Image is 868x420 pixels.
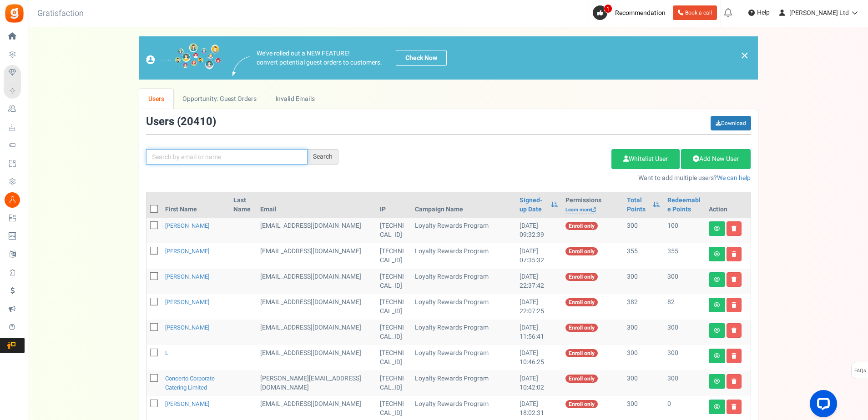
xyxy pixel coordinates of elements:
[565,247,598,255] span: Enroll only
[257,370,376,396] td: General
[165,221,209,230] a: [PERSON_NAME]
[664,243,705,269] td: 355
[165,298,209,306] a: [PERSON_NAME]
[667,196,701,214] a: Redeemable Points
[257,294,376,320] td: General
[732,353,737,359] i: Delete user
[714,251,720,257] i: View details
[627,196,648,214] a: Total Points
[161,192,230,218] th: First Name
[27,5,94,23] h3: Gratisfaction
[741,50,749,61] a: ×
[623,218,664,243] td: 300
[623,243,664,269] td: 355
[411,192,516,218] th: Campaign Name
[411,345,516,370] td: Loyalty Rewards Program
[396,50,447,66] a: Check Now
[593,5,669,20] a: 1 Recommendation
[565,349,598,357] span: Enroll only
[376,192,411,218] th: IP
[411,218,516,243] td: Loyalty Rewards Program
[732,302,737,308] i: Delete user
[732,404,737,410] i: Delete user
[516,243,562,269] td: [DATE] 07:35:32
[562,192,623,218] th: Permissions
[516,294,562,320] td: [DATE] 22:07:25
[165,247,209,255] a: [PERSON_NAME]
[232,56,250,76] img: images
[266,89,324,109] a: Invalid Emails
[376,243,411,269] td: [TECHNICAL_ID]
[257,345,376,370] td: ONLINE TRADE ACCOUNT 5%
[139,89,174,109] a: Users
[565,400,598,408] span: Enroll only
[376,320,411,345] td: [TECHNICAL_ID]
[376,294,411,320] td: [TECHNICAL_ID]
[664,345,705,370] td: 300
[257,320,376,345] td: General
[714,226,720,231] i: View details
[411,320,516,345] td: Loyalty Rewards Program
[146,149,308,165] input: Search by email or name
[165,349,168,357] a: L
[520,196,546,214] a: Signed-up Date
[565,298,598,306] span: Enroll only
[732,379,737,384] i: Delete user
[732,328,737,333] i: Delete user
[565,375,598,383] span: Enroll only
[717,173,751,183] a: We can help
[376,370,411,396] td: [TECHNICAL_ID]
[257,269,376,294] td: General
[230,192,257,218] th: Last Name
[714,328,720,333] i: View details
[257,49,382,67] p: We've rolled out a NEW FEATURE! convert potential guest orders to customers.
[664,269,705,294] td: 300
[565,273,598,281] span: Enroll only
[623,320,664,345] td: 300
[714,353,720,359] i: View details
[565,222,598,230] span: Enroll only
[516,345,562,370] td: [DATE] 10:46:25
[615,8,666,18] span: Recommendation
[623,294,664,320] td: 382
[705,192,751,218] th: Action
[714,277,720,282] i: View details
[623,269,664,294] td: 300
[732,251,737,257] i: Delete user
[165,374,215,392] a: Concerto Corporate Catering Limited
[755,8,770,17] span: Help
[165,272,209,281] a: [PERSON_NAME]
[604,4,612,13] span: 1
[664,218,705,243] td: 100
[173,89,266,109] a: Opportunity: Guest Orders
[623,345,664,370] td: 300
[376,218,411,243] td: [TECHNICAL_ID]
[714,302,720,308] i: View details
[732,226,737,231] i: Delete user
[257,218,376,243] td: General
[745,5,773,20] a: Help
[711,116,751,130] a: Download
[352,174,751,183] p: Want to add multiple users?
[257,192,376,218] th: Email
[565,206,596,214] a: Learn more
[4,3,25,24] img: Gratisfaction
[376,269,411,294] td: [TECHNICAL_ID]
[516,269,562,294] td: [DATE] 22:37:42
[854,362,866,380] span: FAQs
[165,400,209,408] a: [PERSON_NAME]
[516,218,562,243] td: [DATE] 09:32:39
[664,294,705,320] td: 82
[308,149,338,165] div: Search
[411,294,516,320] td: Loyalty Rewards Program
[732,277,737,282] i: Delete user
[376,345,411,370] td: [TECHNICAL_ID]
[411,243,516,269] td: Loyalty Rewards Program
[411,370,516,396] td: Loyalty Rewards Program
[714,379,720,384] i: View details
[411,269,516,294] td: Loyalty Rewards Program
[257,243,376,269] td: [EMAIL_ADDRESS][DOMAIN_NAME]
[146,116,216,128] h3: Users ( )
[181,114,212,130] span: 20410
